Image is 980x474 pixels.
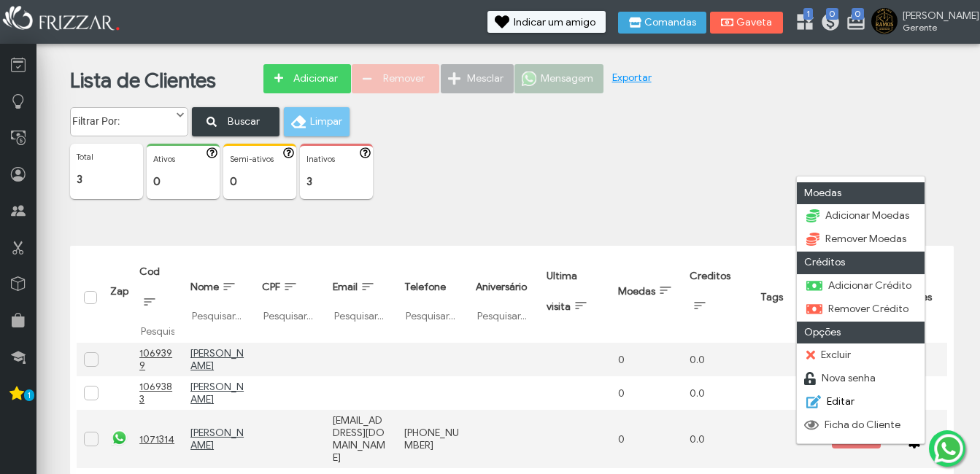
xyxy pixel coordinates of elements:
th: Tags [753,252,825,343]
span: Remover Moedas [825,233,906,245]
button: Limpar [284,107,350,136]
button: ui-button [280,147,301,162]
p: 0 [153,175,213,188]
span: Limpar [310,111,339,133]
span: Indicar um amigo [514,18,595,28]
th: Aniversário [468,252,540,343]
a: 0 [846,12,860,35]
img: whatsapp.png [110,429,128,447]
input: Pesquisar... [190,308,247,323]
input: Pesquisar... [476,308,533,323]
span: Aniversário [476,281,527,293]
a: [PERSON_NAME] Gerente [871,8,973,37]
h3: Créditos [797,252,925,273]
span: Ultima visita [547,270,577,313]
a: Lista de Clientes [70,68,216,93]
span: Creditos [690,270,730,282]
p: Total [77,152,136,162]
th: Creditos: activate to sort column ascending [682,252,754,343]
button: ui-button [357,147,377,162]
span: Ficha do Cliente [825,419,900,431]
span: Gerente [903,22,968,33]
p: Inativos [306,154,366,164]
th: Email: activate to sort column ascending [325,252,397,343]
u: 1069383 [139,381,172,405]
button: Buscar [192,107,279,136]
span: CPF [262,281,280,293]
th: Cod: activate to sort column ascending [132,252,183,343]
td: 0.0 [682,376,754,410]
label: Filtrar Por: [71,108,174,128]
input: Pesquisar... [139,324,176,338]
input: Pesquisar... [262,308,319,323]
u: 1069399 [139,347,172,372]
td: 0.0 [682,410,754,468]
span: Email [333,281,358,293]
button: Indicar um amigo [487,11,606,33]
th: Ultima visita: activate to sort column ascending [539,252,611,343]
span: Tags [760,291,783,303]
a: [PERSON_NAME] [190,347,244,372]
button: Gaveta [710,12,783,34]
span: Gaveta [736,18,773,28]
span: Telefone [404,281,446,293]
p: 3 [306,175,366,188]
span: [PERSON_NAME] [903,9,968,22]
span: Editar [827,396,854,408]
a: [PERSON_NAME] [190,381,244,405]
h3: Opções [797,322,925,343]
a: 1 [795,12,809,35]
button: Comandas [618,12,706,34]
input: Pesquisar... [404,308,461,323]
p: Semi-ativos [230,154,290,164]
a: [PERSON_NAME] [190,427,244,451]
span: 0 [826,8,838,20]
th: Zap [103,252,132,343]
div: Selecionar tudo [85,292,95,302]
td: 0 [611,343,682,376]
p: 0 [230,175,290,188]
div: [EMAIL_ADDRESS][DOMAIN_NAME] [333,414,390,464]
span: Excluir [821,349,851,361]
th: Nome: activate to sort column ascending [183,252,255,343]
input: Pesquisar... [333,308,390,323]
span: Ações [903,291,932,303]
h3: Moedas [797,182,925,204]
th: CPF: activate to sort column ascending [255,252,326,343]
a: 0 [820,12,835,35]
span: Zap [110,285,128,298]
a: Exportar [612,71,652,84]
td: 0 [611,410,682,468]
p: Ativos [153,154,213,164]
div: [PHONE_NUMBER] [404,427,461,451]
span: Adicionar Crédito [828,280,911,292]
img: whatsapp.png [931,431,966,466]
span: Remover Crédito [828,303,908,315]
span: 0 [852,8,864,20]
td: 0 [611,376,682,410]
button: Adicionar [263,64,351,93]
span: 1 [803,8,813,20]
span: Nova senha [822,373,876,384]
th: Telefone [397,252,468,343]
span: Buscar [218,110,269,133]
span: Comandas [644,18,696,28]
p: 3 [77,173,136,186]
u: 1071314 [139,433,174,446]
th: Moedas: activate to sort column ascending [611,252,682,343]
span: Nome [190,281,219,293]
span: Adicionar Moedas [825,210,909,222]
span: Moedas [618,285,655,298]
span: 1 [24,389,34,401]
span: Cod [139,265,160,278]
span: Adicionar [290,68,341,90]
button: ui-button [204,147,224,162]
td: 0.0 [682,343,754,376]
